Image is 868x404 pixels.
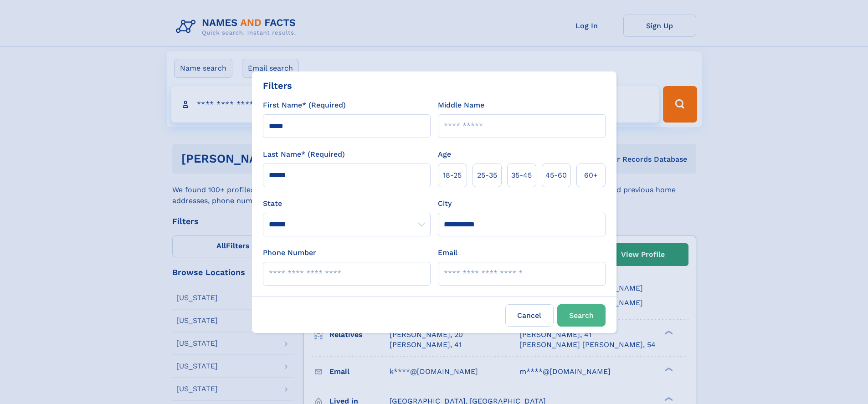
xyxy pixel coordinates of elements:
label: State [263,198,431,209]
button: Search [557,304,606,327]
label: Phone Number [263,247,316,258]
span: 60+ [584,170,598,181]
label: Email [438,247,457,258]
span: 35‑45 [511,170,532,181]
span: 45‑60 [545,170,567,181]
label: Middle Name [438,100,484,111]
div: Filters [263,79,292,92]
label: Age [438,149,451,160]
span: 18‑25 [443,170,462,181]
label: City [438,198,452,209]
label: First Name* (Required) [263,100,346,111]
label: Last Name* (Required) [263,149,345,160]
label: Cancel [505,304,554,327]
span: 25‑35 [477,170,497,181]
